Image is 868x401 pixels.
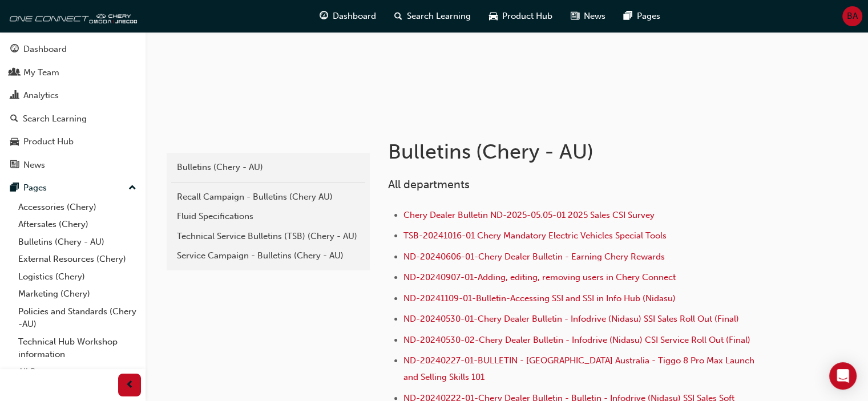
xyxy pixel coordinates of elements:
[10,183,19,193] span: pages-icon
[5,177,141,199] button: Pages
[171,226,365,246] a: Technical Service Bulletins (TSB) (Chery - AU)
[403,252,665,262] a: ND-20240606-01-Chery Dealer Bulletin - Earning Chery Rewards
[23,43,67,56] div: Dashboard
[5,39,141,60] a: Dashboard
[624,9,632,23] span: pages-icon
[177,230,360,243] div: Technical Service Bulletins (TSB) (Chery - AU)
[5,155,141,176] a: News
[14,199,141,216] a: Accessories (Chery)
[394,9,402,23] span: search-icon
[14,268,141,286] a: Logistics (Chery)
[637,10,660,23] span: Pages
[14,363,141,381] a: All Pages
[847,10,858,23] span: BA
[5,37,141,177] button: DashboardMy TeamAnalyticsSearch LearningProduct HubNews
[403,335,750,345] a: ND-20240530-02-Chery Dealer Bulletin - Infodrive (Nidasu) CSI Service Roll Out (Final)
[5,108,141,129] a: Search Learning
[403,230,667,241] a: TSB-20241016-01 Chery Mandatory Electric Vehicles Special Tools
[10,114,18,124] span: search-icon
[177,249,360,262] div: Service Campaign - Bulletins (Chery - AU)
[388,139,762,164] h1: Bulletins (Chery - AU)
[23,112,87,125] div: Search Learning
[6,5,137,27] img: oneconnect
[14,216,141,233] a: Aftersales (Chery)
[385,5,480,28] a: search-iconSearch Learning
[177,210,360,223] div: Fluid Specifications
[14,233,141,251] a: Bulletins (Chery - AU)
[562,5,615,28] a: news-iconNews
[403,210,655,220] a: Chery Dealer Bulletin ND-2025-05.05-01 2025 Sales CSI Survey
[23,135,74,148] div: Product Hub
[23,66,59,79] div: My Team
[388,178,470,191] span: All departments
[171,246,365,266] a: Service Campaign - Bulletins (Chery - AU)
[502,10,552,23] span: Product Hub
[128,181,136,196] span: up-icon
[5,85,141,106] a: Analytics
[10,160,19,171] span: news-icon
[177,161,360,174] div: Bulletins (Chery - AU)
[14,333,141,363] a: Technical Hub Workshop information
[5,131,141,152] a: Product Hub
[489,9,498,23] span: car-icon
[480,5,562,28] a: car-iconProduct Hub
[14,285,141,303] a: Marketing (Chery)
[23,159,45,172] div: News
[571,9,579,23] span: news-icon
[403,272,676,282] a: ND-20240907-01-Adding, editing, removing users in Chery Connect
[126,378,134,392] span: prev-icon
[403,314,739,324] a: ND-20240530-01-Chery Dealer Bulletin - Infodrive (Nidasu) SSI Sales Roll Out (Final)
[403,355,757,382] a: ND-20240227-01-BULLETIN - [GEOGRAPHIC_DATA] Australia - Tiggo 8 Pro Max Launch and Selling Skills...
[584,10,605,23] span: News
[23,89,59,102] div: Analytics
[333,10,376,23] span: Dashboard
[14,250,141,268] a: External Resources (Chery)
[10,68,19,78] span: people-icon
[829,362,857,390] div: Open Intercom Messenger
[171,157,365,177] a: Bulletins (Chery - AU)
[10,44,19,55] span: guage-icon
[310,5,385,28] a: guage-iconDashboard
[403,293,676,303] a: ND-20241109-01-Bulletin-Accessing SSI and SSI in Info Hub (Nidasu)
[5,62,141,83] a: My Team
[320,9,328,23] span: guage-icon
[407,10,471,23] span: Search Learning
[23,181,47,195] div: Pages
[10,91,19,101] span: chart-icon
[842,6,862,26] button: BA
[171,187,365,207] a: Recall Campaign - Bulletins (Chery AU)
[10,137,19,147] span: car-icon
[615,5,669,28] a: pages-iconPages
[171,206,365,226] a: Fluid Specifications
[14,303,141,333] a: Policies and Standards (Chery -AU)
[177,191,360,204] div: Recall Campaign - Bulletins (Chery AU)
